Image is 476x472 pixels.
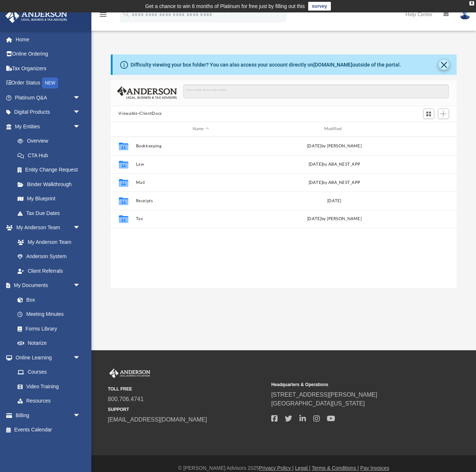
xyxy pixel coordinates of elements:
a: Notarize [10,336,88,351]
a: Order StatusNEW [5,76,91,91]
button: Switch to Grid View [423,109,434,119]
a: Entity Change Request [10,163,91,177]
button: Bookkeeping [136,144,266,148]
span: arrow_drop_down [73,278,88,293]
a: Meeting Minutes [10,307,88,322]
a: Legal | [295,465,310,471]
div: Get a chance to win 6 months of Platinum for free just by filling out this [145,2,305,11]
div: id [403,126,454,132]
a: Events Calendar [5,423,91,437]
small: SUPPORT [108,406,266,413]
div: Modified [269,126,399,132]
a: Binder Walkthrough [10,177,91,192]
button: Viewable-ClientDocs [118,110,162,117]
button: Add [438,109,449,119]
button: Law [136,162,266,167]
button: Close [439,60,449,70]
a: Box [10,292,84,307]
span: arrow_drop_down [73,408,88,423]
a: My Anderson Teamarrow_drop_down [5,220,88,235]
a: Video Training [10,379,84,394]
a: Home [5,32,91,47]
a: Anderson System [10,249,88,264]
span: arrow_drop_down [73,220,88,235]
span: arrow_drop_down [73,105,88,120]
a: Pay Invoices [360,465,389,471]
a: [STREET_ADDRESS][PERSON_NAME] [271,392,377,398]
a: Platinum Q&Aarrow_drop_down [5,90,91,105]
a: Online Ordering [5,47,91,61]
a: Billingarrow_drop_down [5,408,91,423]
div: close [469,1,474,5]
img: Anderson Advisors Platinum Portal [3,9,69,23]
a: [EMAIL_ADDRESS][DOMAIN_NAME] [108,416,207,423]
small: Headquarters & Operations [271,381,430,388]
a: [GEOGRAPHIC_DATA][US_STATE] [271,400,365,407]
a: My Entitiesarrow_drop_down [5,119,91,134]
a: [DOMAIN_NAME] [313,62,352,68]
img: User Pic [460,9,471,20]
div: [DATE] by ABA_NEST_APP [269,161,399,167]
a: 800.706.4741 [108,396,144,402]
div: id [114,126,132,132]
a: CTA Hub [10,148,91,163]
a: menu [99,14,107,19]
i: search [122,10,130,18]
a: Terms & Conditions | [312,465,359,471]
a: Courses [10,365,88,380]
button: Mail [136,180,266,185]
div: [DATE] by [PERSON_NAME] [269,143,399,149]
span: arrow_drop_down [73,90,88,105]
a: Tax Due Dates [10,206,91,220]
div: [DATE] by [PERSON_NAME] [269,216,399,222]
div: grid [111,137,457,288]
div: [DATE] by ABA_NEST_APP [269,179,399,186]
div: Name [135,126,266,132]
a: My Anderson Team [10,235,84,249]
a: Forms Library [10,321,84,336]
i: menu [99,10,107,19]
a: Online Learningarrow_drop_down [5,350,88,365]
a: Overview [10,134,91,148]
img: Anderson Advisors Platinum Portal [108,369,152,378]
a: Privacy Policy | [259,465,294,471]
div: Difficulty viewing your box folder? You can also access your account directly on outside of the p... [131,61,401,69]
small: TOLL FREE [108,386,266,392]
div: NEW [42,78,58,88]
a: My Blueprint [10,192,88,206]
a: survey [308,2,331,11]
button: Tax [136,216,266,221]
span: arrow_drop_down [73,350,88,365]
input: Search files and folders [183,84,449,98]
span: arrow_drop_down [73,119,88,134]
a: Resources [10,394,88,408]
a: My Documentsarrow_drop_down [5,278,88,293]
a: Digital Productsarrow_drop_down [5,105,91,120]
div: © [PERSON_NAME] Advisors 2025 [91,464,476,472]
button: Receipts [136,199,266,203]
a: Client Referrals [10,264,88,278]
div: [DATE] [269,197,399,204]
a: Tax Organizers [5,61,91,76]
